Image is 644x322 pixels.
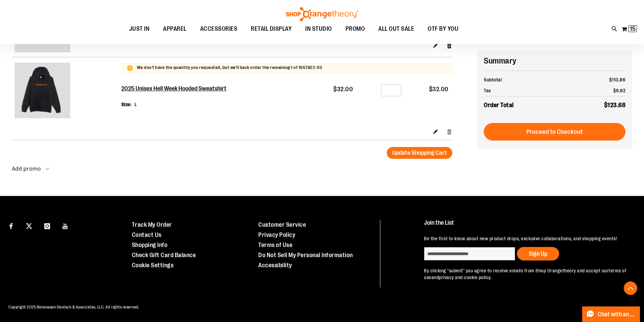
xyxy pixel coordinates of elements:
th: Subtotal [484,74,570,85]
span: $123.68 [604,102,626,108]
img: Shop Orangetheory [285,7,359,21]
p: By clicking "submit" you agree to receive emails from Shop Orangetheory and accept our and [424,267,628,281]
button: Proceed to Checkout [484,123,625,141]
span: Chat with an Expert [598,311,636,318]
p: Be the first to know about new product drops, exclusive collaborations, and shopping events! [424,235,628,242]
a: Shopping Info [132,242,168,248]
span: Update Shopping Cart [392,149,447,156]
span: $9.82 [613,88,626,93]
a: Remove item [447,128,452,135]
button: Add promo [12,166,49,175]
p: We don't have the quantity you requested, but we'll back order the remaining 1 of 1557822-03 [137,65,322,71]
span: Sign Up [529,250,547,257]
span: 15 [630,25,636,32]
a: Track My Order [132,221,172,228]
button: Chat with an Expert [582,306,640,322]
span: ACCESSORIES [200,21,238,36]
a: Privacy Policy [258,231,295,238]
img: 2025 Unisex Hell Week Hooded Sweatshirt [15,63,70,118]
strong: Add promo [12,165,41,172]
img: Twitter [26,223,32,229]
a: Terms of Use [258,242,292,248]
a: Customer Service [258,221,306,228]
span: Copyright 2025 Bensussen Deutsch & Associates, LLC. All rights reserved. [8,305,139,309]
a: 2025 Unisex Hell Week Hooded Sweatshirt [121,85,228,93]
dd: L [135,101,137,108]
a: Remove item [447,42,452,49]
span: PROMO [345,21,365,36]
span: $32.00 [333,86,353,93]
span: ALL OUT SALE [378,21,414,36]
a: privacy and cookie policy. [439,275,492,280]
a: Check Gift Card Balance [132,252,196,258]
span: IN STUDIO [305,21,332,36]
button: Sign Up [517,247,559,261]
a: Accessibility [258,262,292,269]
span: $32.00 [429,86,449,93]
span: OTF BY YOU [428,21,458,36]
span: RETAIL DISPLAY [251,21,292,36]
h2: Summary [484,55,625,67]
a: Visit our Instagram page [41,220,53,231]
h4: Join the List [424,220,628,232]
a: 2025 Unisex Hell Week Hooded Sweatshirt [15,63,119,120]
span: Proceed to Checkout [526,128,583,135]
strong: Order Total [484,100,514,110]
a: Visit our Youtube page [59,220,71,231]
th: Tax [484,85,570,96]
span: $113.86 [609,77,626,82]
button: Update Shopping Cart [387,147,452,159]
a: Cookie Settings [132,262,174,269]
a: Visit our Facebook page [5,220,17,231]
a: Do Not Sell My Personal Information [258,252,353,258]
a: Visit our X page [23,220,35,231]
input: enter email [424,247,515,261]
button: Back To Top [624,281,637,295]
span: JUST IN [129,21,150,36]
a: Contact Us [132,231,162,238]
span: APPAREL [163,21,187,36]
dt: Size [121,101,132,108]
